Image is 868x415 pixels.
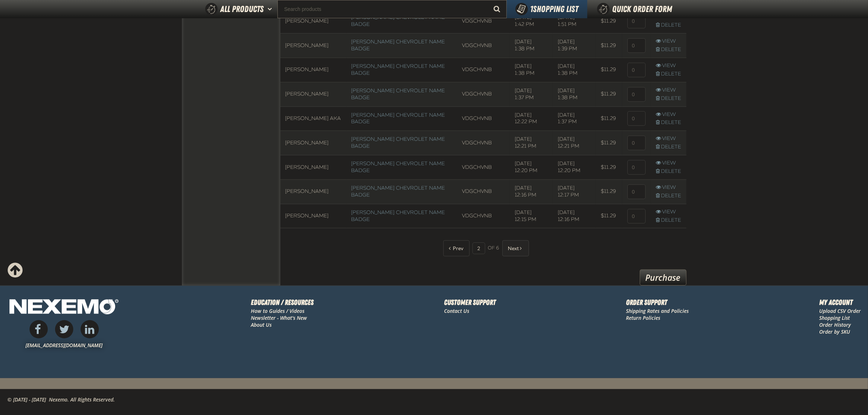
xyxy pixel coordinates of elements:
[627,185,646,199] input: 0
[444,307,469,314] a: Contact Us
[596,204,622,228] td: $11.29
[280,155,346,180] td: [PERSON_NAME]
[627,87,646,102] input: 0
[656,160,681,167] a: View row action
[656,46,681,53] a: Delete row action
[510,179,553,204] td: [DATE] 12:16 PM
[457,106,510,131] td: VDGCHVNB
[656,62,681,69] a: View row action
[596,82,622,106] td: $11.29
[351,209,445,222] a: [PERSON_NAME] Chevrolet Name Badge
[553,106,596,131] td: [DATE] 1:37 PM
[627,111,646,126] input: 0
[656,209,681,216] a: View row action
[453,245,464,251] span: Previous Page
[280,179,346,204] td: [PERSON_NAME]
[351,14,445,27] a: [PERSON_NAME] Chevrolet Name Badge
[656,119,681,126] a: Delete row action
[351,39,445,52] a: [PERSON_NAME] Chevrolet Name Badge
[510,204,553,228] td: [DATE] 12:15 PM
[457,131,510,155] td: VDGCHVNB
[819,328,850,335] a: Order by SKU
[510,58,553,82] td: [DATE] 1:38 PM
[251,307,305,314] a: How to Guides / Videos
[280,34,346,58] td: [PERSON_NAME]
[280,58,346,82] td: [PERSON_NAME]
[553,131,596,155] td: [DATE] 12:21 PM
[656,193,681,199] a: Delete row action
[553,155,596,180] td: [DATE] 12:20 PM
[596,58,622,82] td: $11.29
[26,342,102,349] a: [EMAIL_ADDRESS][DOMAIN_NAME]
[626,314,661,321] a: Return Policies
[656,184,681,191] a: View row action
[457,179,510,204] td: VDGCHVNB
[251,297,314,308] h2: Education / Resources
[457,155,510,180] td: VDGCHVNB
[444,297,496,308] h2: Customer Support
[457,58,510,82] td: VDGCHVNB
[627,136,646,150] input: 0
[251,314,307,321] a: Newsletter - What's New
[656,38,681,45] a: View row action
[351,185,445,198] a: [PERSON_NAME] Chevrolet Name Badge
[351,63,445,76] a: [PERSON_NAME] Chevrolet Name Badge
[819,314,850,321] a: Shopping List
[508,245,519,251] span: Next Page
[457,9,510,34] td: VDGCHVNB
[457,204,510,228] td: VDGCHVNB
[530,4,579,14] span: Shopping List
[819,307,861,314] a: Upload CSV Order
[510,155,553,180] td: [DATE] 12:20 PM
[596,155,622,180] td: $11.29
[596,9,622,34] td: $11.29
[488,245,499,252] span: of 6
[280,9,346,34] td: [PERSON_NAME]
[502,240,529,256] button: Next Page
[280,131,346,155] td: [PERSON_NAME]
[640,269,686,286] a: Purchase
[656,87,681,94] a: View row action
[457,82,510,106] td: VDGCHVNB
[627,38,646,53] input: 0
[221,3,264,16] span: All Products
[626,307,689,314] a: Shipping Rates and Policies
[627,14,646,28] input: 0
[251,321,272,328] a: About Us
[627,209,646,224] input: 0
[351,160,445,174] a: [PERSON_NAME] Chevrolet Name Badge
[656,135,681,142] a: View row action
[596,106,622,131] td: $11.29
[553,82,596,106] td: [DATE] 1:38 PM
[656,71,681,78] a: Delete row action
[553,34,596,58] td: [DATE] 1:39 PM
[530,4,533,14] strong: 1
[656,168,681,175] a: Delete row action
[596,179,622,204] td: $11.29
[443,240,470,256] button: Previous Page
[596,34,622,58] td: $11.29
[280,106,346,131] td: [PERSON_NAME] aka
[457,34,510,58] td: VDGCHVNB
[351,112,445,125] a: [PERSON_NAME] Chevrolet Name Badge
[280,82,346,106] td: [PERSON_NAME]
[596,131,622,155] td: $11.29
[656,144,681,151] a: Delete row action
[510,106,553,131] td: [DATE] 12:22 PM
[627,63,646,77] input: 0
[351,136,445,149] a: [PERSON_NAME] Chevrolet Name Badge
[656,22,681,29] a: Delete row action
[510,34,553,58] td: [DATE] 1:38 PM
[510,82,553,106] td: [DATE] 1:37 PM
[7,262,23,278] div: Scroll to the top
[626,297,689,308] h2: Order Support
[819,321,851,328] a: Order History
[819,297,861,308] h2: My Account
[656,217,681,224] a: Delete row action
[280,204,346,228] td: [PERSON_NAME]
[656,95,681,102] a: Delete row action
[510,9,553,34] td: [DATE] 1:42 PM
[553,9,596,34] td: [DATE] 1:51 PM
[351,88,445,101] a: [PERSON_NAME] Chevrolet Name Badge
[553,58,596,82] td: [DATE] 1:38 PM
